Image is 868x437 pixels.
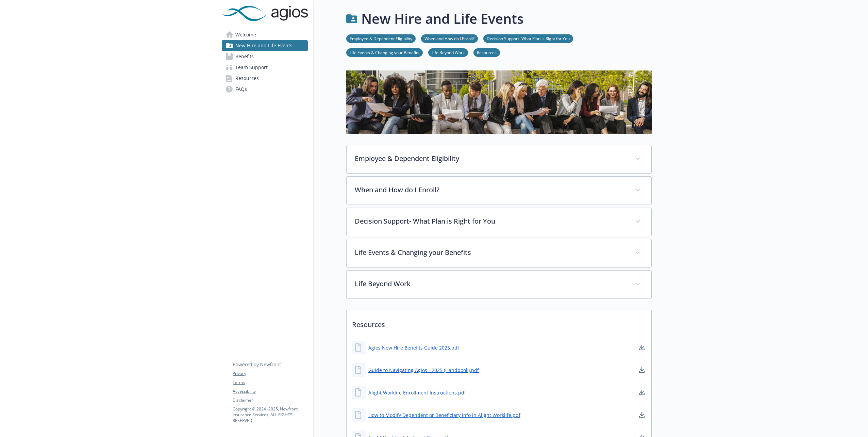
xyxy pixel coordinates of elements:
a: Agios New Hire Benefits Guide 2025.pdf [368,344,459,351]
span: Benefits [235,51,254,62]
a: Alight Worklife Enrollment Instructions.pdf [368,389,466,396]
div: Life Beyond Work [347,271,651,298]
img: new hire page banner [346,70,652,134]
p: Employee & Dependent Eligibility [355,153,627,164]
a: New Hire and Life Events [222,40,308,51]
p: Decision Support- What Plan is Right for You [355,216,627,226]
a: download document [638,343,646,352]
a: Life Events & Changing your Benefits [346,49,423,55]
div: Life Events & Changing your Benefits [347,239,651,267]
span: Welcome [235,29,256,40]
a: How to Modify Dependent or Beneficiary info in Alight Worklife.pdf [368,411,520,419]
a: Terms [233,379,307,386]
span: FAQs [235,84,247,95]
a: Life Beyond Work [428,49,468,55]
div: Decision Support- What Plan is Right for You [347,208,651,236]
p: Life Events & Changing your Benefits [355,247,627,258]
span: Resources [235,73,259,84]
a: Privacy [233,371,307,377]
a: FAQs [222,84,308,95]
span: Team Support [235,62,268,73]
p: When and How do I Enroll? [355,185,627,195]
a: Resources [222,73,308,84]
a: When and How do I Enroll? [421,35,478,42]
a: Accessibility [233,388,307,394]
a: Disclaimer [233,397,307,403]
a: download document [638,411,646,419]
p: Resources [347,310,651,335]
a: Welcome [222,29,308,40]
a: download document [638,366,646,374]
p: Copyright © 2024 - 2025 , Newfront Insurance Services, ALL RIGHTS RESERVED [233,406,307,423]
h1: New Hire and Life Events [361,9,523,29]
p: Life Beyond Work [355,279,627,289]
a: Employee & Dependent Eligibility [346,35,416,42]
a: download document [638,388,646,396]
a: Team Support [222,62,308,73]
div: Employee & Dependent Eligibility [347,145,651,173]
div: When and How do I Enroll? [347,177,651,205]
a: Benefits [222,51,308,62]
a: Guide to Navigating Agios - 2025 (Handbook).pdf [368,367,479,374]
a: Resources [473,49,500,55]
a: Decision Support- What Plan is Right for You [483,35,573,42]
span: New Hire and Life Events [235,40,293,51]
